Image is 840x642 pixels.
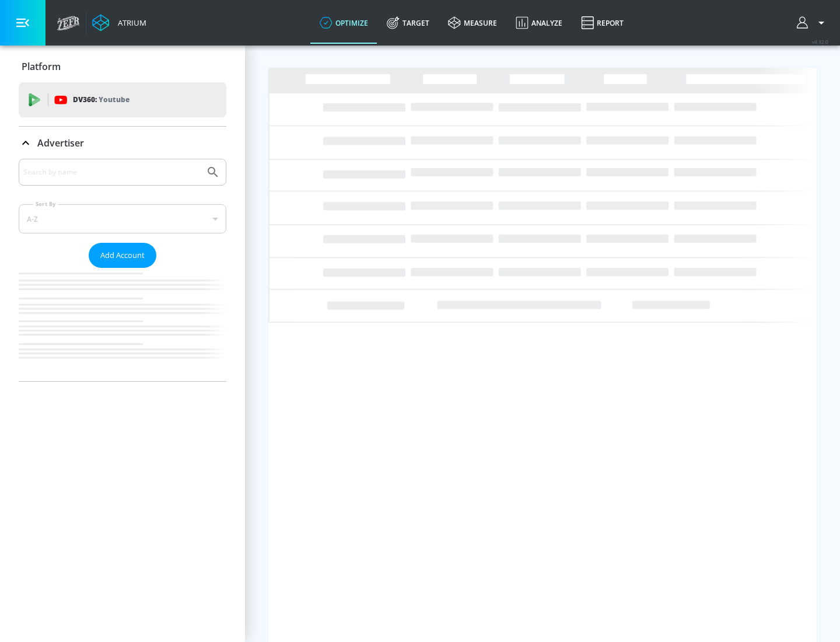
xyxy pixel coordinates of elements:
[19,268,226,381] nav: list of Advertiser
[506,2,572,44] a: Analyze
[113,18,146,28] div: Atrium
[19,127,226,159] div: Advertiser
[439,2,506,44] a: measure
[89,243,156,268] button: Add Account
[37,137,84,149] p: Advertiser
[99,93,129,106] p: Youtube
[19,159,226,381] div: Advertiser
[23,165,200,180] input: Search by name
[572,2,633,44] a: Report
[73,93,129,106] p: DV360:
[100,249,145,262] span: Add Account
[310,2,377,44] a: optimize
[92,14,146,32] a: Atrium
[812,39,828,45] span: v 4.32.0
[377,2,439,44] a: Target
[33,200,58,208] label: Sort By
[19,204,226,233] div: A-Z
[19,50,226,83] div: Platform
[19,82,226,117] div: DV360: Youtube
[22,60,61,73] p: Platform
